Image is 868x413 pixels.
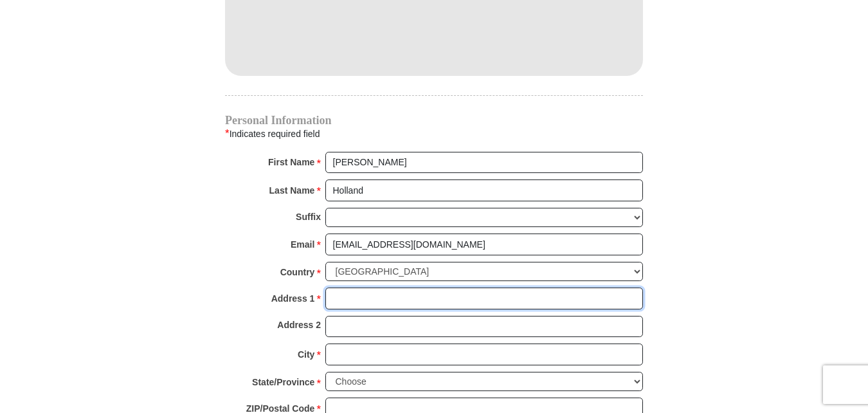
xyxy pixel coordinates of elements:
h4: Personal Information [225,115,643,125]
div: Indicates required field [225,125,643,142]
strong: State/Province [252,373,314,391]
strong: Email [291,235,314,253]
strong: First Name [268,153,314,171]
strong: City [298,345,314,363]
strong: Last Name [269,181,315,199]
strong: Address 2 [277,316,321,334]
strong: Country [280,263,315,281]
strong: Suffix [296,208,321,226]
strong: Address 1 [271,289,315,307]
